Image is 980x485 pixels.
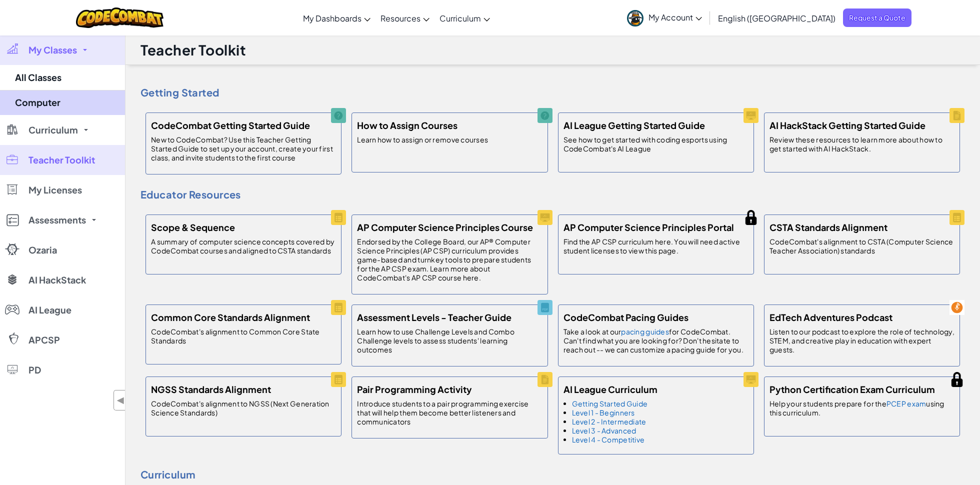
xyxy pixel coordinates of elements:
[28,245,57,254] span: Ozaria
[151,220,235,234] h5: Scope & Sequence
[357,118,457,132] h5: How to Assign Courses
[572,435,645,444] a: Level 4 - Competitive
[28,155,95,164] span: Teacher Toolkit
[116,393,125,407] span: ◀
[434,4,495,31] a: Curriculum
[572,417,646,426] a: Level 2 - Intermediate
[346,299,552,371] a: Assessment Levels - Teacher Guide Learn how to use Challenge Levels and Combo Challenge levels to...
[621,327,669,336] a: pacing guides
[140,40,246,59] h1: Teacher Toolkit
[303,13,361,23] span: My Dashboards
[439,13,481,23] span: Curriculum
[140,299,346,369] a: Common Core Standards Alignment CodeCombat's alignment to Common Core State Standards
[718,13,835,23] span: English ([GEOGRAPHIC_DATA])
[769,382,935,396] h5: Python Certification Exam Curriculum
[553,209,759,279] a: AP Computer Science Principles Portal Find the AP CSP curriculum here. You will need active stude...
[28,185,82,194] span: My Licenses
[357,135,488,144] p: Learn how to assign or remove courses
[28,215,86,224] span: Assessments
[380,13,420,23] span: Resources
[357,310,511,324] h5: Assessment Levels - Teacher Guide
[563,382,657,396] h5: AI League Curriculum
[151,327,336,345] p: CodeCombat's alignment to Common Core State Standards
[648,12,702,22] span: My Account
[357,220,533,234] h5: AP Computer Science Principles Course
[563,237,748,255] p: Find the AP CSP curriculum here. You will need active student licenses to view this page.
[140,209,346,279] a: Scope & Sequence A summary of computer science concepts covered by CodeCombat courses and aligned...
[563,327,748,354] p: Take a look at our for CodeCombat. Can't find what you are looking for? Don't hesitate to reach o...
[627,10,643,26] img: avatar
[151,135,336,162] p: New to CodeCombat? Use this Teacher Getting Started Guide to set up your account, create your fir...
[572,426,636,435] a: Level 3 - Advanced
[357,382,472,396] h5: Pair Programming Activity
[346,371,552,443] a: Pair Programming Activity Introduce students to a pair programming exercise that will help them b...
[759,209,965,279] a: CSTA Standards Alignment CodeCombat's alignment to CSTA (Computer Science Teacher Association) st...
[357,237,542,282] p: Endorsed by the College Board, our AP® Computer Science Principles (AP CSP) curriculum provides g...
[622,2,707,33] a: My Account
[151,118,310,132] h5: CodeCombat Getting Started Guide
[843,8,911,27] a: Request a Quote
[151,237,336,255] p: A summary of computer science concepts covered by CodeCombat courses and aligned to CSTA standards
[151,399,336,417] p: CodeCombat's alignment to NGSS (Next Generation Science Standards)
[769,327,954,354] p: Listen to our podcast to explore the role of technology, STEM, and creative play in education wit...
[140,107,346,179] a: CodeCombat Getting Started Guide New to CodeCombat? Use this Teacher Getting Started Guide to set...
[28,305,71,314] span: AI League
[76,7,163,28] img: CodeCombat logo
[140,467,965,482] h4: Curriculum
[563,310,688,324] h5: CodeCombat Pacing Guides
[28,45,77,54] span: My Classes
[346,107,552,177] a: How to Assign Courses Learn how to assign or remove courses
[769,135,954,153] p: Review these resources to learn more about how to get started with AI HackStack.
[357,399,542,426] p: Introduce students to a pair programming exercise that will help them become better listeners and...
[759,107,965,177] a: AI HackStack Getting Started Guide Review these resources to learn more about how to get started ...
[759,299,965,371] a: EdTech Adventures Podcast Listen to our podcast to explore the role of technology, STEM, and crea...
[572,408,635,417] a: Level 1 - Beginners
[769,310,892,324] h5: EdTech Adventures Podcast
[563,220,734,234] h5: AP Computer Science Principles Portal
[357,327,542,354] p: Learn how to use Challenge Levels and Combo Challenge levels to assess students' learning outcomes
[553,299,759,371] a: CodeCombat Pacing Guides Take a look at ourpacing guidesfor CodeCombat. Can't find what you are l...
[572,399,648,408] a: Getting Started Guide
[140,371,346,441] a: NGSS Standards Alignment CodeCombat's alignment to NGSS (Next Generation Science Standards)
[28,125,78,134] span: Curriculum
[151,310,310,324] h5: Common Core Standards Alignment
[140,85,965,100] h4: Getting Started
[759,371,965,441] a: Python Certification Exam Curriculum Help your students prepare for thePCEP examusing this curric...
[151,382,271,396] h5: NGSS Standards Alignment
[140,187,965,202] h4: Educator Resources
[28,275,86,284] span: AI HackStack
[375,4,434,31] a: Resources
[713,4,840,31] a: English ([GEOGRAPHIC_DATA])
[563,135,748,153] p: See how to get started with coding esports using CodeCombat's AI League
[553,107,759,177] a: AI League Getting Started Guide See how to get started with coding esports using CodeCombat's AI ...
[769,399,954,417] p: Help your students prepare for the using this curriculum.
[346,209,552,299] a: AP Computer Science Principles Course Endorsed by the College Board, our AP® Computer Science Pri...
[769,220,887,234] h5: CSTA Standards Alignment
[563,118,705,132] h5: AI League Getting Started Guide
[298,4,375,31] a: My Dashboards
[769,237,954,255] p: CodeCombat's alignment to CSTA (Computer Science Teacher Association) standards
[769,118,925,132] h5: AI HackStack Getting Started Guide
[886,399,926,408] a: PCEP exam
